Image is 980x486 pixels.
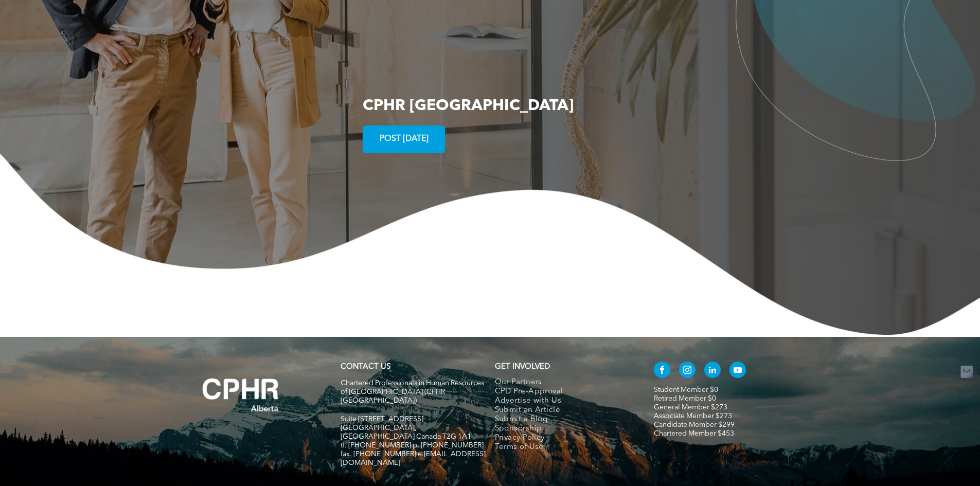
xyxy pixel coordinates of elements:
span: POST [DATE] [376,129,432,149]
a: youtube [729,362,746,381]
a: facebook [654,362,670,381]
a: CONTACT US [341,363,390,371]
a: Sponsorship [495,424,632,434]
span: CPHR [GEOGRAPHIC_DATA] [363,98,574,114]
a: General Member $273 [654,404,727,411]
a: Our Partners [495,378,632,387]
a: linkedin [704,362,721,381]
a: Retired Member $0 [654,395,716,402]
span: tf. [PHONE_NUMBER] p. [PHONE_NUMBER] [341,442,484,449]
a: Chartered Member $453 [654,430,734,437]
a: Candidate Member $299 [654,421,735,428]
img: A white background with a few lines on it [182,357,300,433]
a: CPD Pre-Approval [495,387,632,397]
span: [GEOGRAPHIC_DATA], [GEOGRAPHIC_DATA] Canada T2G 1A1 [341,424,471,440]
a: Submit an Article [495,406,632,415]
a: Advertise with Us [495,397,632,406]
span: Suite [STREET_ADDRESS] [341,416,423,423]
a: Submit a Blog [495,415,632,424]
a: POST [DATE] [363,125,445,153]
span: fax. [PHONE_NUMBER] e:[EMAIL_ADDRESS][DOMAIN_NAME] [341,451,486,466]
a: Associate Member $273 [654,412,732,420]
a: Terms of Use [495,443,632,452]
span: GET INVOLVED [495,363,550,371]
a: instagram [679,362,696,381]
span: Chartered Professionals in Human Resources of [GEOGRAPHIC_DATA] (CPHR [GEOGRAPHIC_DATA]) [341,380,484,404]
a: Privacy Policy [495,434,632,443]
a: Student Member $0 [654,386,718,393]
